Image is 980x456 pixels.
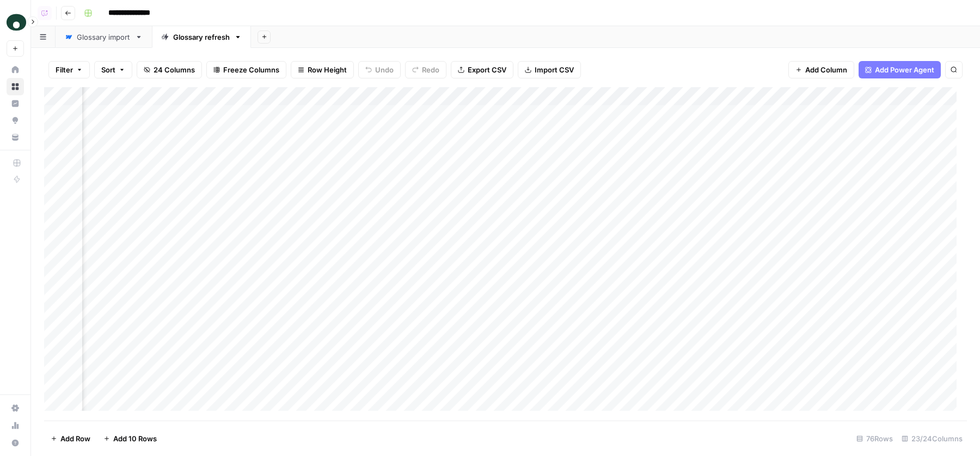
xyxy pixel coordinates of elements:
span: Sort [101,64,115,75]
button: Import CSV [518,61,581,78]
span: Add 10 Rows [113,433,157,444]
span: Freeze Columns [223,64,279,75]
a: Home [7,61,24,78]
button: Add Power Agent [859,61,941,78]
button: Add Column [788,61,854,78]
button: Freeze Columns [206,61,286,78]
div: 23/24 Columns [897,430,967,447]
button: Workspace: Oyster [7,9,24,36]
a: Insights [7,95,24,112]
button: Add 10 Rows [97,430,163,447]
span: 24 Columns [154,64,195,75]
span: Undo [375,64,394,75]
button: Sort [94,61,132,78]
span: Add Power Agent [875,64,934,75]
button: Row Height [291,61,354,78]
span: Add Column [805,64,847,75]
button: Redo [405,61,446,78]
button: Undo [358,61,401,78]
img: Oyster Logo [7,13,26,32]
span: Redo [422,64,439,75]
button: Filter [48,61,90,78]
button: Add Row [44,430,97,447]
a: Your Data [7,129,24,146]
button: Help + Support [7,434,24,452]
span: Filter [56,64,73,75]
a: Usage [7,417,24,434]
div: Glossary refresh [173,32,230,42]
a: Glossary import [56,26,152,48]
div: 76 Rows [852,430,897,447]
span: Export CSV [468,64,506,75]
a: Glossary refresh [152,26,251,48]
a: Opportunities [7,112,24,129]
span: Import CSV [535,64,574,75]
span: Add Row [60,433,90,444]
button: 24 Columns [137,61,202,78]
a: Settings [7,399,24,417]
span: Row Height [308,64,347,75]
button: Export CSV [451,61,513,78]
div: Glossary import [77,32,131,42]
a: Browse [7,78,24,95]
